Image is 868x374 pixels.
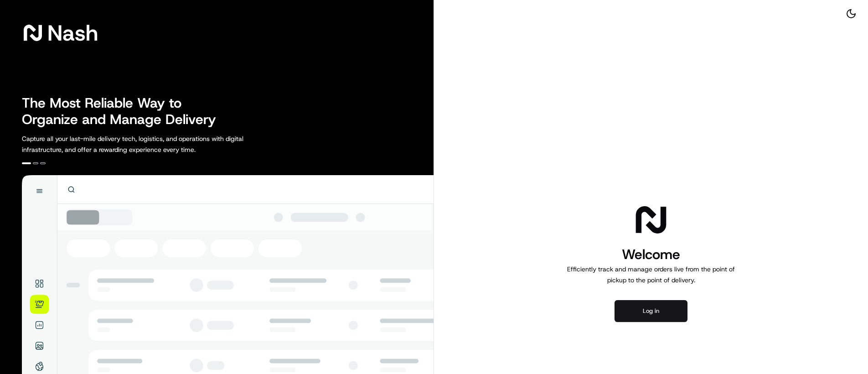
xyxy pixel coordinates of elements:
span: Nash [47,24,98,42]
p: Capture all your last-mile delivery tech, logistics, and operations with digital infrastructure, ... [22,133,284,155]
button: Log in [615,300,687,322]
h1: Welcome [563,245,739,264]
h2: The Most Reliable Way to Organize and Manage Delivery [22,95,226,128]
p: Efficiently track and manage orders live from the point of pickup to the point of delivery. [563,264,739,286]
